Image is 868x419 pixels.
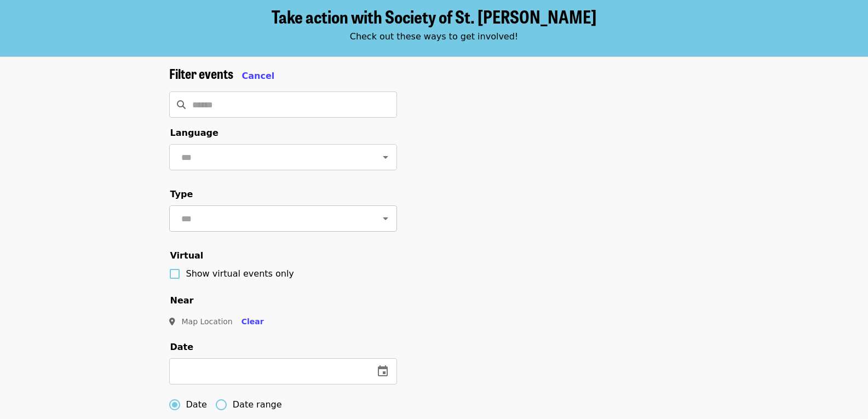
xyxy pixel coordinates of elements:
[242,317,264,326] span: Clear
[233,398,282,411] span: Date range
[370,358,396,384] button: change date
[242,70,275,83] button: Cancel
[170,250,204,261] span: Virtual
[177,100,186,110] i: search icon
[170,128,219,138] span: Language
[169,64,233,83] span: Filter events
[378,150,393,165] button: Open
[186,398,207,411] span: Date
[378,211,393,226] button: Open
[182,317,233,326] span: Map Location
[272,3,596,29] span: Take action with Society of St. [PERSON_NAME]
[186,268,294,279] span: Show virtual events only
[192,91,397,118] input: Search
[169,317,175,326] i: map-marker-alt icon
[170,295,194,306] span: Near
[242,71,275,81] span: Cancel
[169,30,699,43] div: Check out these ways to get involved!
[233,312,273,332] button: Clear
[170,189,193,199] span: Type
[170,342,194,352] span: Date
